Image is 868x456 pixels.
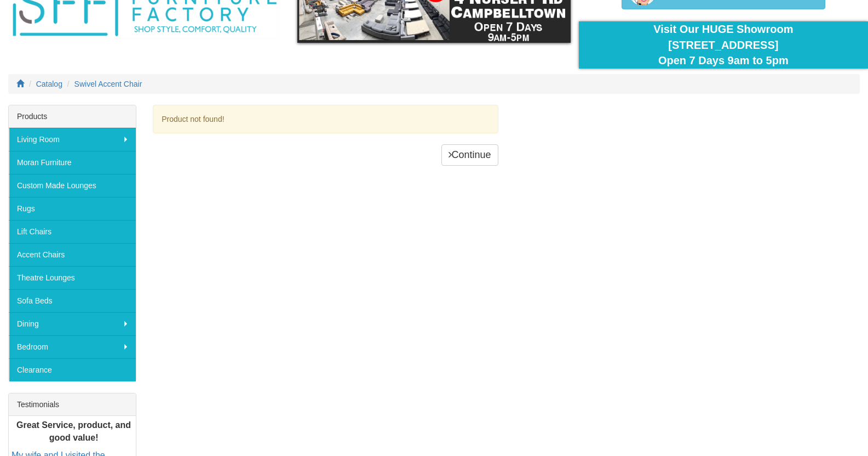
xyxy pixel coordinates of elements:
[9,197,136,220] a: Rugs
[153,105,498,133] div: Product not found!
[74,80,142,88] a: Swivel Accent Chair
[36,80,62,88] a: Catalog
[9,220,136,243] a: Lift Chairs
[9,266,136,289] a: Theatre Lounges
[9,128,136,151] a: Living Room
[9,105,136,128] div: Products
[9,312,136,335] a: Dining
[9,243,136,266] a: Accent Chairs
[9,393,136,416] div: Testimonials
[587,21,860,69] div: Visit Our HUGE Showroom [STREET_ADDRESS] Open 7 Days 9am to 5pm
[9,174,136,197] a: Custom Made Lounges
[441,144,498,166] a: Continue
[9,358,136,381] a: Clearance
[16,420,131,442] b: Great Service, product, and good value!
[9,335,136,358] a: Bedroom
[9,289,136,312] a: Sofa Beds
[9,151,136,174] a: Moran Furniture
